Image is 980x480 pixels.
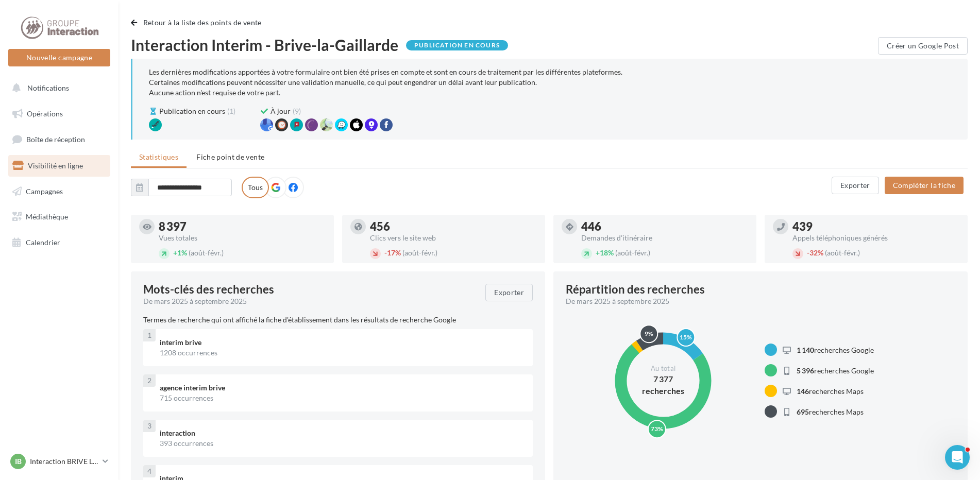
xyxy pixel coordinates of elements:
[807,248,823,257] span: 32%
[143,329,156,341] div: 1
[792,234,959,242] div: Appels téléphoniques générés
[370,221,537,232] div: 456
[189,248,224,257] span: (août-févr.)
[6,232,112,253] a: Calendrier
[160,337,525,348] div: interim brive
[143,420,156,432] div: 3
[27,109,63,118] span: Opérations
[878,37,968,55] button: Créer un Google Post
[6,128,112,150] a: Boîte de réception
[173,248,177,257] span: +
[6,77,108,99] button: Notifications
[370,234,537,242] div: Clics vers le site web
[293,106,301,116] span: (9)
[797,346,874,354] span: recherches Google
[402,248,437,257] span: (août-févr.)
[797,366,814,375] span: 5 396
[143,315,533,325] p: Termes de recherche qui ont affiché la fiche d'établissement dans les résultats de recherche Google
[160,348,525,358] div: 1208 occurrences
[581,234,748,242] div: Demandes d'itinéraire
[143,284,274,295] span: Mots-clés des recherches
[384,248,401,257] span: 17%
[945,445,970,470] iframe: Intercom live chat
[26,238,60,247] span: Calendrier
[173,248,187,257] span: 1%
[159,234,326,242] div: Vues totales
[581,221,748,232] div: 446
[159,221,326,232] div: 8 397
[143,296,477,306] div: De mars 2025 à septembre 2025
[160,428,525,438] div: interaction
[160,383,525,393] div: agence interim brive
[807,248,809,257] span: -
[6,206,112,228] a: Médiathèque
[28,161,83,170] span: Visibilité en ligne
[242,177,269,198] label: Tous
[797,407,864,416] span: recherches Maps
[615,248,650,257] span: (août-févr.)
[143,374,156,387] div: 2
[384,248,387,257] span: -
[143,465,156,477] div: 4
[406,40,508,50] div: Publication en cours
[131,16,266,29] button: Retour à la liste des points de vente
[881,180,968,189] a: Compléter la fiche
[596,248,614,257] span: 18%
[485,284,533,301] button: Exporter
[6,155,112,177] a: Visibilité en ligne
[131,37,398,53] span: Interaction Interim - Brive-la-Gaillarde
[6,103,112,125] a: Opérations
[797,346,814,354] span: 1 140
[27,83,69,92] span: Notifications
[885,177,964,194] button: Compléter la fiche
[596,248,600,257] span: +
[6,181,112,202] a: Campagnes
[160,393,525,403] div: 715 occurrences
[271,106,291,116] span: À jour
[797,407,809,416] span: 695
[797,387,864,396] span: recherches Maps
[159,106,225,116] span: Publication en cours
[8,452,110,471] a: IB Interaction BRIVE LA GAILLARDE
[26,186,63,195] span: Campagnes
[797,387,809,396] span: 146
[30,456,98,467] p: Interaction BRIVE LA GAILLARDE
[143,18,262,27] span: Retour à la liste des points de vente
[792,221,959,232] div: 439
[825,248,860,257] span: (août-févr.)
[566,296,947,306] div: De mars 2025 à septembre 2025
[8,49,110,66] button: Nouvelle campagne
[797,366,874,375] span: recherches Google
[832,177,879,194] button: Exporter
[566,284,705,295] div: Répartition des recherches
[227,106,235,116] span: (1)
[15,456,22,467] span: IB
[149,67,951,98] div: Les dernières modifications apportées à votre formulaire ont bien été prises en compte et sont en...
[160,438,525,449] div: 393 occurrences
[196,152,264,161] span: Fiche point de vente
[26,135,85,144] span: Boîte de réception
[26,212,68,221] span: Médiathèque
